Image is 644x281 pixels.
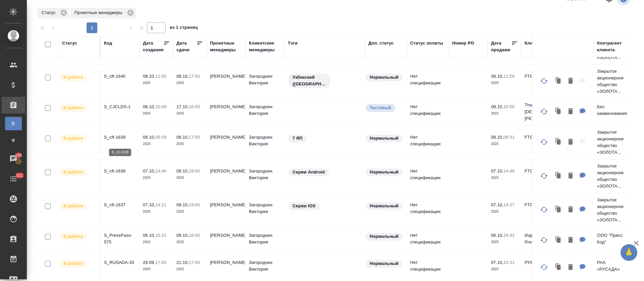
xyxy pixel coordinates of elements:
[246,256,284,279] td: Загородних Виктория
[623,245,635,260] span: 🙏
[155,135,166,140] p: 09:29
[552,203,565,217] button: Клонировать
[63,203,83,209] p: В работе
[155,233,166,238] p: 15:31
[104,134,136,141] p: S_cft-1639
[525,168,557,174] p: FTC
[176,104,189,109] p: 17.10,
[176,80,203,86] p: 2025
[536,103,552,120] button: Обновить
[246,229,284,252] td: Загородних Виктория
[59,134,97,143] div: Выставляет ПМ после принятия заказа от КМа
[491,141,518,147] p: 2025
[407,100,449,124] td: Нет спецификации
[370,233,398,240] p: Нормальный
[525,202,557,208] p: FTC
[491,40,511,53] div: Дата продажи
[491,239,518,245] p: 2025
[503,104,515,109] p: 10:55
[62,40,77,47] div: Статус
[59,103,97,113] div: Выставляет ПМ после принятия заказа от КМа
[2,170,25,187] a: 321
[292,169,325,175] p: Сержи Android
[8,120,18,127] span: В
[525,232,557,245] p: Издательство PressPass
[176,168,189,173] p: 09.10,
[155,202,166,207] p: 14:21
[525,73,557,80] p: FTC
[370,203,398,209] p: Нормальный
[365,73,404,82] div: Статус по умолчанию для стандартных заказов
[2,150,25,167] a: 100
[176,208,203,215] p: 2025
[155,168,166,173] p: 14:46
[104,103,136,110] p: S_CJCLDS-1
[452,40,474,47] div: Номер PO
[370,169,398,175] p: Нормальный
[565,261,576,274] button: Удалить
[491,266,518,273] p: 2025
[207,100,246,124] td: [PERSON_NAME]
[207,70,246,93] td: [PERSON_NAME]
[143,208,170,215] p: 2025
[176,174,203,181] p: 2025
[407,256,449,279] td: Нет спецификации
[176,141,203,147] p: 2025
[597,232,629,245] p: ООО "Пресс Код"
[189,260,200,265] p: 17:00
[407,70,449,93] td: Нет спецификации
[536,134,552,150] button: Обновить
[143,135,155,140] p: 08.10,
[503,202,515,207] p: 14:27
[503,74,515,79] p: 12:58
[143,239,170,245] p: 2025
[104,232,136,245] p: S_PressPass-575
[143,40,163,53] div: Дата создания
[246,70,284,93] td: Загородних Виктория
[552,261,565,274] button: Клонировать
[491,80,518,86] p: 2025
[63,233,83,240] p: В работе
[207,164,246,188] td: [PERSON_NAME]
[565,135,576,149] button: Удалить
[143,233,155,238] p: 06.10,
[176,110,203,117] p: 2025
[370,74,398,81] p: Нормальный
[189,202,200,207] p: 19:00
[552,169,565,183] button: Клонировать
[246,100,284,124] td: Загородних Виктория
[12,172,27,179] span: 321
[104,73,136,80] p: S_cft-1640
[491,135,503,140] p: 08.10,
[176,135,189,140] p: 08.10,
[288,73,362,89] div: Узбекский (Латиница)
[74,9,125,16] p: Проектные менеджеры
[365,168,404,177] div: Статус по умолчанию для стандартных заказов
[176,202,189,207] p: 09.10,
[155,104,166,109] p: 10:49
[38,8,69,18] div: Статус
[525,259,557,266] p: РУСАДА
[104,259,136,266] p: S_RUSADA-33
[176,40,197,53] div: Дата сдачи
[597,197,629,223] p: Закрытое акционерное общество «ЗОЛОТА...
[597,40,629,53] div: Контрагент клиента
[576,261,589,274] button: Для КМ: КЛ 30.09.: Спасибо за представленную смету. Передали на согласование руководству. Свяжемс...
[176,74,189,79] p: 08.10,
[525,40,540,47] div: Клиент
[292,135,303,142] p: 7 ЯП
[288,202,362,211] div: Сержи IOS
[207,198,246,222] td: [PERSON_NAME]
[59,202,97,211] div: Выставляет ПМ после принятия заказа от КМа
[365,202,404,211] div: Статус по умолчанию для стандартных заказов
[155,74,166,79] p: 12:55
[491,104,503,109] p: 08.10,
[491,168,503,173] p: 07.10,
[189,168,200,173] p: 19:00
[370,104,391,111] p: Тестовый
[552,233,565,247] button: Клонировать
[246,198,284,222] td: Загородних Виктория
[63,169,83,175] p: В работе
[491,202,503,207] p: 07.10,
[565,105,576,119] button: Удалить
